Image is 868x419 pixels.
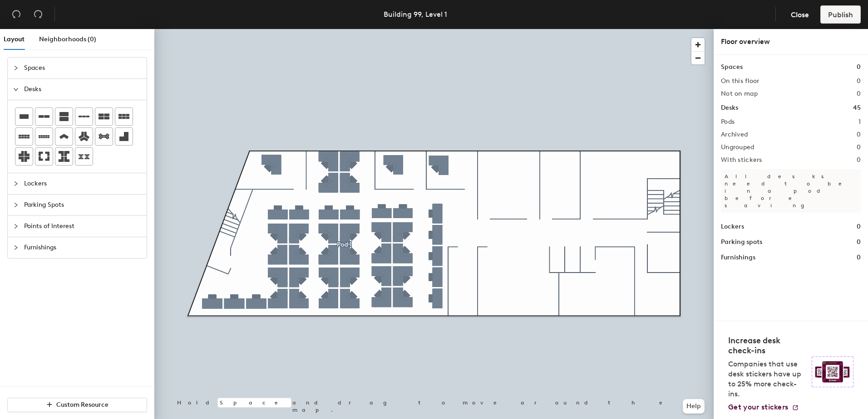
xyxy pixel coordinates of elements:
p: Companies that use desk stickers have up to 25% more check-ins. [728,359,806,399]
span: Furnishings [24,237,141,258]
span: Desks [24,79,141,100]
h2: 0 [857,156,861,164]
span: collapsed [13,181,19,186]
h1: Parking spots [721,237,762,247]
h1: 0 [857,62,861,72]
span: Points of Interest [24,216,141,237]
button: Custom Resource [7,398,147,412]
h2: 0 [857,90,861,97]
span: Lockers [24,173,141,194]
h2: Pods [721,118,735,126]
h2: 0 [857,131,861,138]
button: Undo (⌘ + Z) [7,5,25,24]
span: Custom Resource [56,401,108,409]
span: Layout [4,35,25,43]
h2: Ungrouped [721,144,755,151]
button: Redo (⌘ + ⇧ + Z) [29,5,47,24]
span: Get your stickers [728,403,788,411]
span: Parking Spots [24,195,141,215]
span: collapsed [13,202,19,208]
div: Floor overview [721,36,861,47]
h4: Increase desk check-ins [728,336,806,356]
span: expanded [13,87,19,92]
a: Get your stickers [728,403,799,412]
h1: 45 [853,103,861,113]
h2: 0 [857,144,861,151]
h2: Archived [721,131,748,138]
button: Publish [820,5,861,24]
button: Close [783,5,817,24]
span: Neighborhoods (0) [39,35,96,43]
h2: Not on map [721,90,758,97]
h2: 0 [857,78,861,85]
h1: Spaces [721,62,743,72]
div: Building 99, Level 1 [384,9,447,20]
h1: Lockers [721,222,744,232]
h1: Desks [721,103,738,113]
h1: Furnishings [721,253,755,263]
h1: 0 [857,253,861,263]
h2: On this floor [721,78,759,85]
h1: 0 [857,237,861,247]
h2: With stickers [721,156,762,164]
span: collapsed [13,245,19,250]
span: collapsed [13,224,19,229]
span: collapsed [13,65,19,71]
img: Sticker logo [812,356,853,387]
h1: 0 [857,222,861,232]
h2: 1 [858,118,861,126]
button: Help [683,399,705,414]
span: Spaces [24,58,141,78]
p: All desks need to be in a pod before saving [721,169,861,213]
span: Close [791,10,809,19]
